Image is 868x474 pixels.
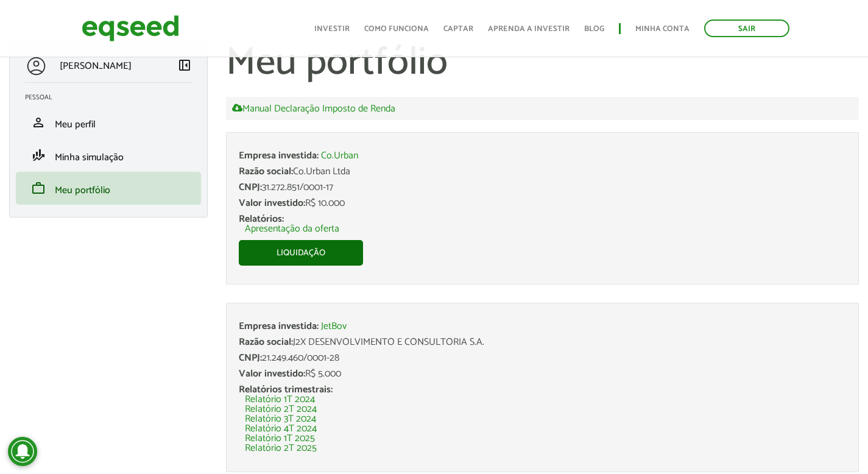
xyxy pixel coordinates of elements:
[635,25,690,33] a: Minha conta
[60,60,132,72] p: [PERSON_NAME]
[584,25,604,33] a: Blog
[25,115,192,130] a: personMeu perfil
[245,405,317,414] a: Relatório 2T 2024
[239,338,846,347] div: J2X DESENVOLVIMENTO E CONSULTORIA S.A.
[239,334,293,350] span: Razão social:
[321,322,347,331] a: JetBov
[31,148,46,163] span: finance_mode
[239,353,846,363] div: 21.249.460/0001-28
[443,25,473,33] a: Captar
[239,369,846,379] div: R$ 5.000
[314,25,350,33] a: Investir
[25,181,192,196] a: workMeu portfólio
[226,42,859,85] h1: Meu portfólio
[239,366,305,382] span: Valor investido:
[31,181,46,196] span: work
[364,25,429,33] a: Como funciona
[245,434,315,444] a: Relatório 1T 2025
[239,318,319,334] span: Empresa investida:
[704,19,789,37] a: Sair
[488,25,570,33] a: Aprenda a investir
[245,395,315,405] a: Relatório 1T 2024
[55,182,110,199] span: Meu portfólio
[55,149,124,166] span: Minha simulação
[239,147,319,164] span: Empresa investida:
[239,195,305,211] span: Valor investido:
[55,116,96,133] span: Meu perfil
[245,424,317,434] a: Relatório 4T 2024
[82,12,179,44] img: EqSeed
[239,240,363,266] a: Liquidação
[239,183,846,193] div: 31.272.851/0001-17
[16,106,201,139] li: Meu perfil
[239,163,293,180] span: Razão social:
[239,199,846,208] div: R$ 10.000
[177,58,192,73] span: left_panel_close
[31,115,46,130] span: person
[232,103,395,114] a: Manual Declaração Imposto de Renda
[245,224,339,234] a: Apresentação da oferta
[239,167,846,177] div: Co.Urban Ltda
[245,414,316,424] a: Relatório 3T 2024
[239,381,333,398] span: Relatórios trimestrais:
[245,444,317,453] a: Relatório 2T 2025
[239,350,262,366] span: CNPJ:
[239,179,262,196] span: CNPJ:
[16,172,201,205] li: Meu portfólio
[239,211,284,227] span: Relatórios:
[25,148,192,163] a: finance_modeMinha simulação
[177,58,192,75] a: Colapsar menu
[25,94,201,101] h2: Pessoal
[16,139,201,172] li: Minha simulação
[321,151,358,161] a: Co.Urban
